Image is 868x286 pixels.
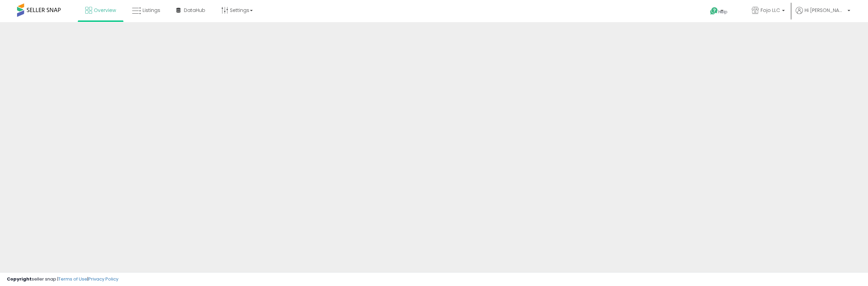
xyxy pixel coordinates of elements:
i: Get Help [710,7,718,15]
span: Listings [143,7,160,14]
span: Help [718,9,727,15]
a: Hi [PERSON_NAME] [796,7,850,22]
a: Terms of Use [58,276,87,282]
strong: Copyright [7,276,32,282]
span: Overview [94,7,116,14]
a: Privacy Policy [88,276,118,282]
span: Fojo LLC [761,7,780,14]
a: Help [705,2,741,22]
span: Hi [PERSON_NAME] [805,7,845,14]
span: DataHub [184,7,205,14]
div: seller snap | | [7,276,118,283]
